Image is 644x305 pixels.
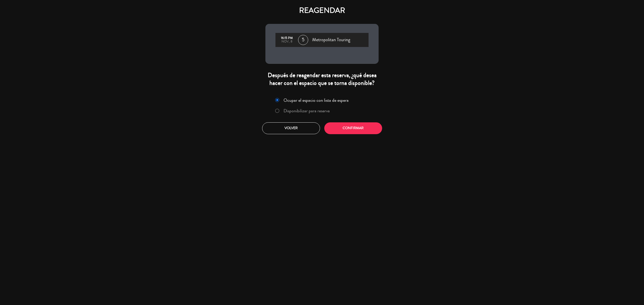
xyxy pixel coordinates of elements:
div: 16:15 PM [278,36,296,40]
div: Después de reagendar esta reserva, ¿qué desea hacer con el espacio que se torna disponible? [265,71,379,87]
h4: REAGENDAR [265,6,379,15]
button: Confirmar [324,122,382,134]
label: Ocupar el espacio con lista de espera [284,98,349,103]
label: Disponibilizar para reserva [284,109,330,113]
div: nov., 8 [278,40,296,43]
span: Metropolitan Touring [312,36,350,44]
span: 5 [298,35,308,45]
button: Volver [262,122,320,134]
